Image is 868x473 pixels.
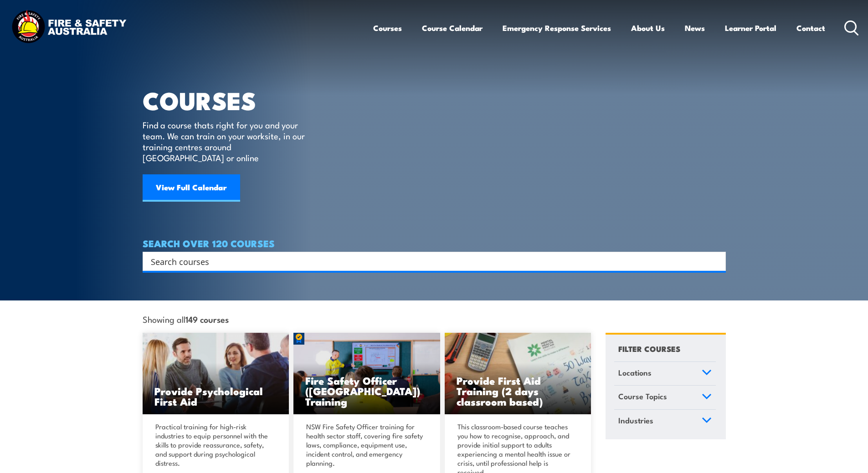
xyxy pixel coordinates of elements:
[143,333,289,415] img: Mental Health First Aid Training Course from Fire & Safety Australia
[614,362,716,386] a: Locations
[618,390,667,402] span: Course Topics
[618,414,653,427] span: Industries
[618,366,652,379] span: Locations
[631,16,665,40] a: About Us
[151,254,706,268] input: Search input
[293,333,440,415] a: Fire Safety Officer ([GEOGRAPHIC_DATA]) Training
[154,386,277,407] h3: Provide Psychological First Aid
[618,342,680,355] h4: FILTER COURSES
[155,422,274,468] p: Practical training for high-risk industries to equip personnel with the skills to provide reassur...
[373,16,402,40] a: Courses
[710,255,723,268] button: Search magnifier button
[457,375,580,407] h3: Provide First Aid Training (2 days classroom based)
[445,333,591,415] img: Mental Health First Aid Training (Standard) – Classroom
[685,16,705,40] a: News
[445,333,591,415] a: Provide First Aid Training (2 days classroom based)
[153,255,708,268] form: Search form
[614,410,716,433] a: Industries
[422,16,483,40] a: Course Calendar
[143,119,309,163] p: Find a course thats right for you and your team. We can train on your worksite, in our training c...
[143,238,726,248] h4: SEARCH OVER 120 COURSES
[796,16,825,40] a: Contact
[143,89,318,111] h1: COURSES
[503,16,611,40] a: Emergency Response Services
[143,333,289,415] a: Provide Psychological First Aid
[725,16,776,40] a: Learner Portal
[614,386,716,409] a: Course Topics
[293,333,440,415] img: Fire Safety Advisor
[305,375,428,407] h3: Fire Safety Officer ([GEOGRAPHIC_DATA]) Training
[143,314,229,324] span: Showing all
[143,174,240,202] a: View Full Calendar
[306,422,425,468] p: NSW Fire Safety Officer training for health sector staff, covering fire safety laws, compliance, ...
[185,313,229,325] strong: 149 courses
